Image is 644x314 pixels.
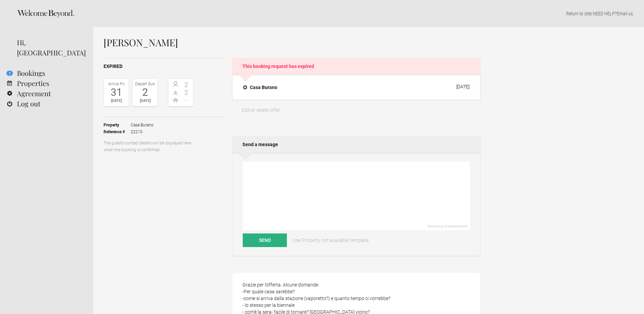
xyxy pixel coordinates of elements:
[134,87,156,98] div: 2
[104,10,634,17] p: | NEED HELP? .
[232,103,290,117] a: Edit or delete offer
[104,63,223,70] h2: expired
[181,89,192,96] span: 2
[617,11,633,16] a: Email us
[238,80,475,94] button: Casa Burano [DATE]
[131,122,153,128] span: Casa Burano
[181,81,192,88] span: 2
[243,233,287,247] button: Send
[104,122,131,128] strong: Property
[243,84,277,91] h4: Casa Burano
[106,98,127,104] div: [DATE]
[134,81,156,87] div: Depart Sun
[104,140,194,153] p: The guest’s contact details will be displayed here when the booking is confirmed.
[288,233,373,247] a: Use 'Property not available' template
[6,71,13,76] flynt-notification-badge: 1
[17,37,83,58] div: Hi, [GEOGRAPHIC_DATA]
[104,128,131,135] strong: Reference #
[456,84,470,89] div: [DATE]
[131,128,153,135] span: 22210
[566,11,591,16] a: Return to site
[232,58,480,75] h2: This booking request has expired
[106,87,127,98] div: 31
[181,97,192,104] span: -
[106,81,127,87] div: Arrive Fri
[104,37,480,48] h1: [PERSON_NAME]
[232,136,480,153] h2: Send a message
[134,98,156,104] div: [DATE]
